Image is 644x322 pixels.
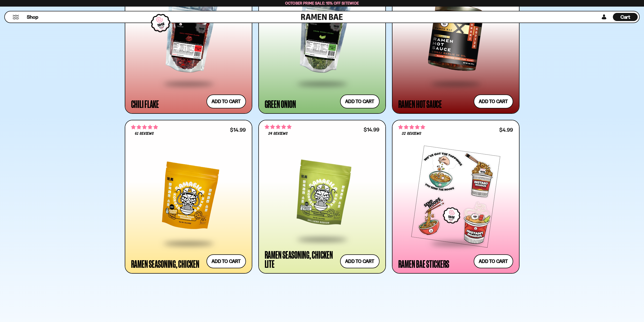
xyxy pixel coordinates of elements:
[364,127,379,132] div: $14.99
[613,11,638,23] div: Cart
[258,120,386,274] a: 5.00 stars 34 reviews $14.99 Ramen Seasoning, Chicken Lite Add to cart
[392,120,520,274] a: 4.75 stars 32 reviews $4.99 Ramen Bae Stickers Add to cart
[499,127,513,132] div: $4.99
[285,1,359,6] span: October Prime Sale: 15% off Sitewide
[398,259,449,268] div: Ramen Bae Stickers
[131,259,199,268] div: Ramen Seasoning, Chicken
[230,127,246,132] div: $14.99
[12,15,19,19] button: Mobile Menu Trigger
[268,132,287,136] span: 34 reviews
[398,124,425,130] span: 4.75 stars
[474,254,513,268] button: Add to cart
[125,120,252,274] a: 4.84 stars 61 reviews $14.99 Ramen Seasoning, Chicken Add to cart
[135,132,154,136] span: 61 reviews
[265,250,338,268] div: Ramen Seasoning, Chicken Lite
[620,14,630,20] span: Cart
[131,124,158,130] span: 4.84 stars
[398,99,442,108] div: Ramen Hot Sauce
[340,94,380,108] button: Add to cart
[27,14,38,21] span: Shop
[402,132,421,136] span: 32 reviews
[265,124,292,130] span: 5.00 stars
[206,94,246,108] button: Add to cart
[206,254,246,268] button: Add to cart
[340,254,380,268] button: Add to cart
[131,99,159,108] div: Chili Flake
[265,99,296,108] div: Green Onion
[474,94,513,108] button: Add to cart
[27,13,38,21] a: Shop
